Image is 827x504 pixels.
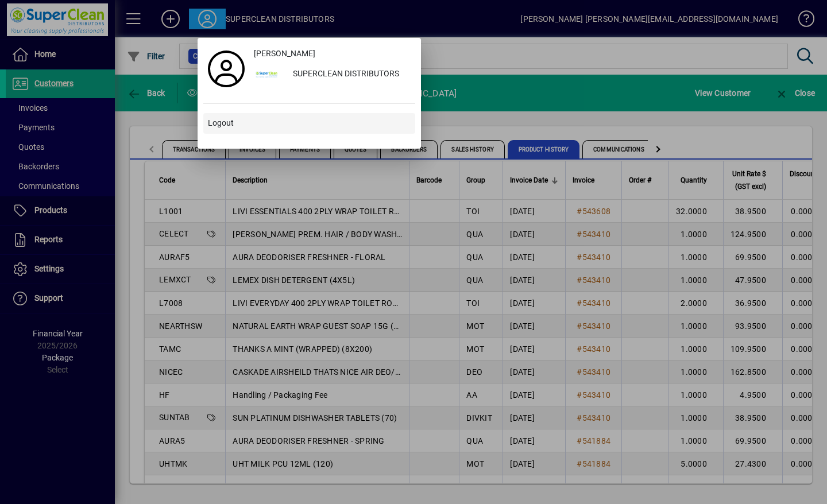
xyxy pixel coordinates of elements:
a: Profile [203,59,249,79]
button: SUPERCLEAN DISTRIBUTORS [249,64,415,85]
div: SUPERCLEAN DISTRIBUTORS [284,64,415,85]
span: Logout [208,117,234,129]
a: [PERSON_NAME] [249,44,415,64]
span: [PERSON_NAME] [254,48,315,60]
button: Logout [203,113,415,134]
